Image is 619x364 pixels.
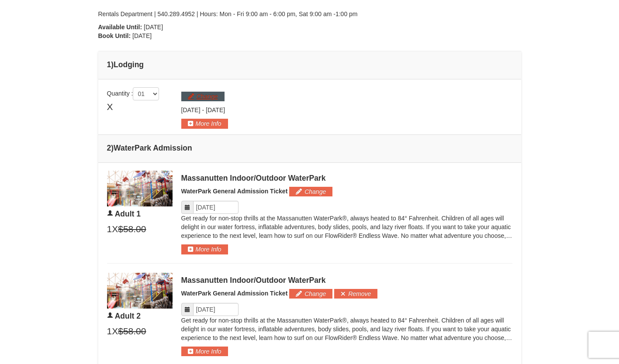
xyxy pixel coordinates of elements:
[107,144,512,152] h4: 2 WaterPark Admission
[181,276,512,285] div: Massanutten Indoor/Outdoor WaterPark
[202,106,204,113] span: -
[107,273,173,309] img: 6619917-1403-22d2226d.jpg
[115,209,141,218] span: Adult 1
[181,106,201,113] span: [DATE]
[181,290,288,297] span: WaterPark General Admission Ticket
[118,223,146,236] span: $58.00
[112,223,118,236] span: X
[107,171,173,206] img: 6619917-1403-22d2226d.jpg
[334,289,377,299] button: Remove
[118,325,146,338] span: $58.00
[115,312,141,320] span: Adult 2
[107,100,113,113] span: X
[112,325,118,338] span: X
[107,325,112,338] span: 1
[206,106,225,113] span: [DATE]
[181,214,512,240] p: Get ready for non-stop thrills at the Massanutten WaterPark®, always heated to 84° Fahrenheit. Ch...
[181,188,288,195] span: WaterPark General Admission Ticket
[107,90,159,97] span: Quantity :
[181,119,228,128] button: More Info
[98,24,142,31] strong: Available Until:
[111,144,114,152] span: )
[181,347,228,356] button: More Info
[289,187,332,196] button: Change
[289,289,332,299] button: Change
[107,60,512,69] h4: 1 Lodging
[111,60,114,69] span: )
[181,92,225,101] button: Change
[132,32,152,39] span: [DATE]
[181,244,228,254] button: More Info
[181,316,512,342] p: Get ready for non-stop thrills at the Massanutten WaterPark®, always heated to 84° Fahrenheit. Ch...
[107,223,112,236] span: 1
[181,174,512,182] div: Massanutten Indoor/Outdoor WaterPark
[144,24,163,31] span: [DATE]
[98,32,131,39] strong: Book Until:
